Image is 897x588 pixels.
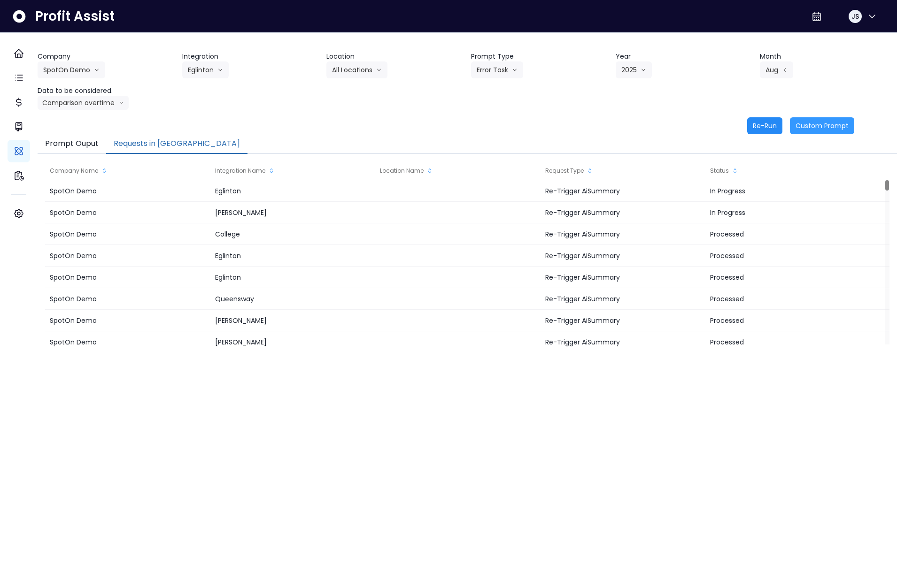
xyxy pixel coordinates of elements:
div: SpotOn Demo [45,267,210,288]
svg: arrow down line [94,65,100,75]
div: SpotOn Demo [45,288,210,310]
button: Augarrow left line [760,61,793,78]
svg: arrow down line [641,65,646,75]
div: College [210,223,375,245]
button: SpotOn Demoarrow down line [38,61,105,78]
div: Processed [705,288,870,310]
div: Re-Trigger AiSummary [541,331,705,353]
div: Re-Trigger AiSummary [541,202,705,223]
div: Eglinton [210,267,375,288]
svg: arrow down line [376,65,382,75]
button: Re-Run [747,117,782,134]
div: In Progress [705,180,870,202]
div: Processed [705,267,870,288]
span: Profit Assist [35,8,115,25]
div: Queensway [210,288,375,310]
div: Request Type [541,161,705,180]
button: Prompt Ouput [38,134,106,154]
header: Integration [182,52,319,61]
button: Custom Prompt [790,117,854,134]
span: JS [851,12,859,21]
svg: arrow left line [782,65,788,75]
header: Data to be considered. [38,86,175,96]
div: SpotOn Demo [45,180,210,202]
div: Processed [705,245,870,267]
div: Integration Name [210,161,375,180]
div: Status [705,161,870,180]
svg: arrow down line [217,65,223,75]
div: SpotOn Demo [45,223,210,245]
div: Processed [705,310,870,331]
svg: arrow down line [512,65,518,75]
div: In Progress [705,202,870,223]
div: [PERSON_NAME] [210,202,375,223]
button: Error Taskarrow down line [471,61,523,78]
div: Re-Trigger AiSummary [541,180,705,202]
button: All Locationsarrow down line [326,61,387,78]
div: Re-Trigger AiSummary [541,245,705,267]
div: Re-Trigger AiSummary [541,267,705,288]
div: SpotOn Demo [45,245,210,267]
div: Re-Trigger AiSummary [541,223,705,245]
div: Eglinton [210,180,375,202]
button: Requests in [GEOGRAPHIC_DATA] [106,134,247,154]
div: [PERSON_NAME] [210,310,375,331]
header: Prompt Type [471,52,608,61]
button: Comparison overtimearrow down line [38,96,129,110]
header: Month [760,52,897,61]
div: SpotOn Demo [45,310,210,331]
div: Re-Trigger AiSummary [541,310,705,331]
button: Eglintonarrow down line [182,61,229,78]
div: Eglinton [210,245,375,267]
header: Company [38,52,175,61]
div: Processed [705,331,870,353]
header: Location [326,52,464,61]
div: Re-Trigger AiSummary [541,288,705,310]
div: [PERSON_NAME] [210,331,375,353]
div: Company Name [45,161,210,180]
header: Year [616,52,753,61]
div: Processed [705,223,870,245]
div: SpotOn Demo [45,331,210,353]
svg: arrow down line [119,98,124,107]
button: 2025arrow down line [616,61,652,78]
div: SpotOn Demo [45,202,210,223]
div: Location Name [375,161,540,180]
